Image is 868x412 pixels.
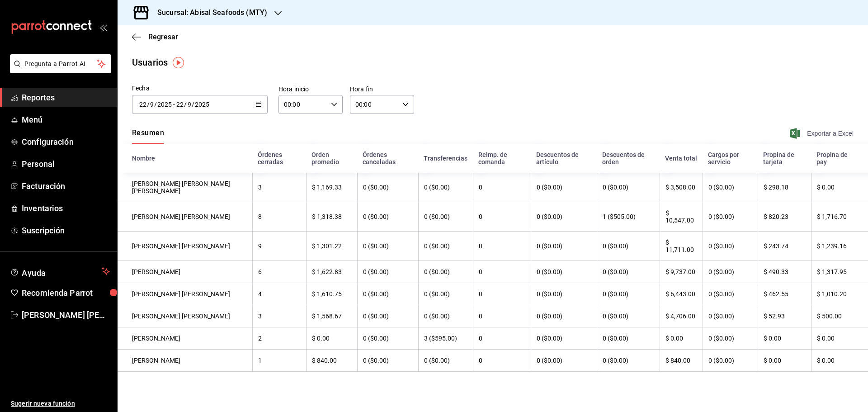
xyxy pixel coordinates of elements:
th: Órdenes canceladas [357,144,418,173]
th: 9 [252,232,306,261]
th: [PERSON_NAME] [PERSON_NAME] [118,305,252,327]
input: Day [176,101,184,108]
img: Tooltip marker [173,57,184,68]
th: 0 ($0.00) [357,327,418,350]
th: Propina de pay [811,144,868,173]
th: $ 462.55 [758,283,811,305]
th: 0 ($0.00) [418,305,473,327]
th: 0 ($0.00) [357,350,418,372]
th: 6 [252,261,306,283]
th: 0 ($0.00) [418,283,473,305]
th: [PERSON_NAME] [PERSON_NAME] [118,202,252,232]
th: 4 [252,283,306,305]
th: Transferencias [418,144,473,173]
th: 0 [473,202,531,232]
th: $ 840.00 [306,350,357,372]
th: 0 ($0.00) [703,283,758,305]
th: 0 [473,305,531,327]
th: $ 0.00 [758,327,811,350]
th: $ 1,568.67 [306,305,357,327]
th: 0 ($0.00) [531,305,597,327]
th: [PERSON_NAME] [PERSON_NAME] [PERSON_NAME] [118,173,252,202]
span: Facturación [22,180,110,192]
th: 0 ($0.00) [703,305,758,327]
span: Pregunta a Parrot AI [24,59,97,69]
th: 0 [473,173,531,202]
th: $ 1,010.20 [811,283,868,305]
th: 0 ($0.00) [418,261,473,283]
th: $ 10,547.00 [660,202,703,232]
th: 0 ($0.00) [531,232,597,261]
th: $ 9,737.00 [660,261,703,283]
span: Regresar [148,33,178,41]
th: 0 ($0.00) [531,283,597,305]
th: Descuentos de artículo [531,144,597,173]
th: 0 ($0.00) [357,202,418,232]
th: 8 [252,202,306,232]
a: Pregunta a Parrot AI [6,66,111,75]
span: Inventarios [22,202,110,214]
th: 0 ($0.00) [597,350,660,372]
th: 0 ($0.00) [531,261,597,283]
th: Nombre [118,144,252,173]
th: $ 840.00 [660,350,703,372]
th: 0 ($0.00) [357,232,418,261]
button: Regresar [132,33,178,41]
th: Orden promedio [306,144,357,173]
th: 0 ($0.00) [597,305,660,327]
th: 0 ($0.00) [357,261,418,283]
th: 0 [473,232,531,261]
div: Fecha [132,84,268,93]
th: 0 [473,261,531,283]
th: 1 ($505.00) [597,202,660,232]
th: $ 490.33 [758,261,811,283]
th: 0 ($0.00) [531,202,597,232]
th: $ 820.23 [758,202,811,232]
span: / [192,101,194,108]
th: 0 ($0.00) [418,202,473,232]
th: 2 [252,327,306,350]
th: $ 0.00 [811,173,868,202]
span: Recomienda Parrot [22,287,110,299]
span: [PERSON_NAME] [PERSON_NAME] [22,309,110,321]
th: $ 0.00 [811,350,868,372]
th: $ 0.00 [660,327,703,350]
span: Personal [22,158,110,170]
th: 0 ($0.00) [703,202,758,232]
button: open_drawer_menu [99,24,107,31]
div: navigation tabs [132,128,164,144]
th: 0 ($0.00) [531,173,597,202]
span: / [147,101,150,108]
h3: Sucursal: Abisal Seafoods (MTY) [150,7,267,18]
th: $ 0.00 [811,327,868,350]
th: 0 ($0.00) [703,261,758,283]
th: $ 1,622.83 [306,261,357,283]
th: $ 6,443.00 [660,283,703,305]
th: Órdenes cerradas [252,144,306,173]
span: Ayuda [22,266,98,277]
th: 0 ($0.00) [703,327,758,350]
th: 0 [473,283,531,305]
th: [PERSON_NAME] [118,350,252,372]
th: $ 1,317.95 [811,261,868,283]
th: 3 [252,173,306,202]
input: Year [157,101,172,108]
span: Suscripción [22,224,110,237]
th: 0 ($0.00) [703,350,758,372]
th: Cargos por servicio [703,144,758,173]
label: Hora inicio [278,86,343,92]
div: Usuarios [132,56,168,69]
th: 0 [473,350,531,372]
th: $ 1,169.33 [306,173,357,202]
label: Hora fin [350,86,414,92]
span: Reportes [22,91,110,104]
th: [PERSON_NAME] [118,261,252,283]
th: [PERSON_NAME] [118,327,252,350]
input: Day [139,101,147,108]
th: $ 52.93 [758,305,811,327]
th: 0 ($0.00) [703,232,758,261]
button: Resumen [132,128,164,144]
th: $ 11,711.00 [660,232,703,261]
th: $ 0.00 [306,327,357,350]
th: $ 1,239.16 [811,232,868,261]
